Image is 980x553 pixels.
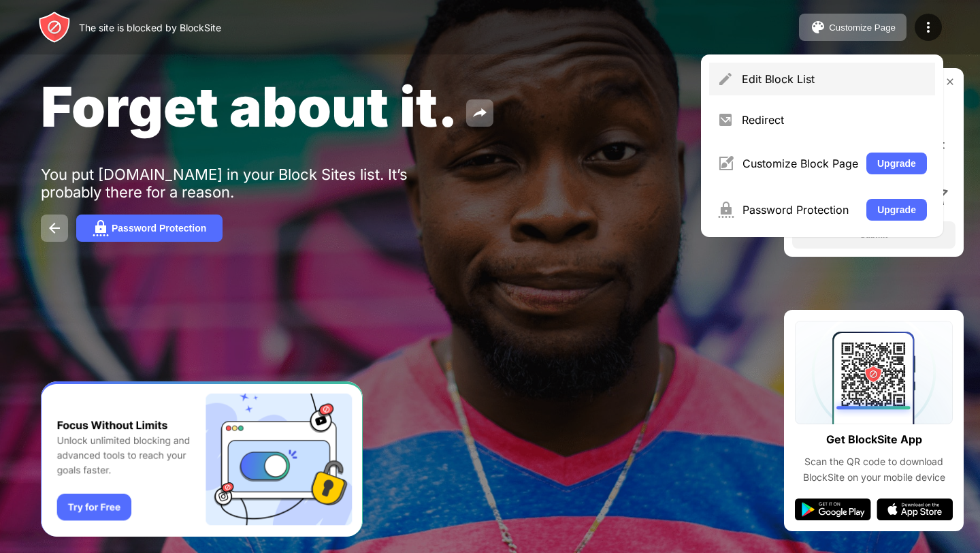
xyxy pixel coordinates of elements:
img: menu-customize.svg [717,155,734,172]
img: menu-password.svg [717,202,734,218]
img: google-play.svg [795,499,871,520]
img: pallet.svg [810,19,826,35]
div: The site is blocked by BlockSite [79,22,221,33]
img: rate-us-close.svg [945,76,955,87]
img: qrcode.svg [795,321,953,424]
img: header-logo.svg [38,11,71,44]
div: You put [DOMAIN_NAME] in your Block Sites list. It’s probably there for a reason. [41,165,461,201]
iframe: Banner [41,381,363,537]
button: Upgrade [866,199,927,221]
div: Get BlockSite App [826,430,922,449]
img: menu-pencil.svg [717,71,734,87]
div: Edit Block List [742,72,927,86]
div: Redirect [742,113,927,127]
img: menu-redirect.svg [717,112,734,128]
img: menu-icon.svg [920,19,936,35]
button: Customize Page [799,14,906,41]
img: share.svg [472,105,488,121]
img: password.svg [93,220,109,236]
div: Scan the QR code to download BlockSite on your mobile device [795,454,953,485]
div: Password Protection [112,223,206,234]
div: Password Protection [742,203,858,217]
img: app-store.svg [877,499,953,520]
button: Password Protection [76,215,223,242]
span: Forget about it. [41,74,458,140]
button: Upgrade [866,153,927,174]
div: Customize Page [829,22,896,33]
img: back.svg [46,220,63,236]
div: Customize Block Page [742,157,858,170]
